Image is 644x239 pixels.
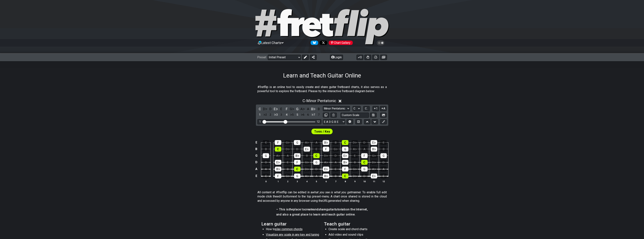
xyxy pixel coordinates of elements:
[263,112,268,117] div: toggle scale degree
[309,41,318,45] a: Follow #fretflip at Bluesky
[295,112,300,117] div: toggle scale degree
[379,179,388,183] th: 12
[361,147,368,152] div: A
[361,153,368,158] div: F
[371,140,377,145] div: E♭
[332,147,339,152] div: G♭
[289,208,293,211] em: the
[332,153,339,158] div: D
[361,140,368,145] div: D
[294,160,300,165] div: F
[254,146,259,152] td: B
[371,160,377,165] div: D♭
[305,208,313,211] em: create
[283,179,292,183] th: 2
[304,167,310,171] div: D♭
[263,160,269,165] div: D
[324,222,383,226] h2: Teach guitar
[351,140,358,145] div: D♭
[313,160,320,165] div: G
[290,106,294,112] div: toggle pitch class
[380,113,387,118] button: Create Image
[323,167,329,171] div: E♭
[380,167,387,171] div: A
[294,167,300,171] div: C
[379,41,383,45] span: Toggle light / dark theme
[371,153,377,158] div: G♭
[330,113,337,118] button: Delete
[284,147,291,152] div: D♭
[342,140,348,145] div: C
[257,85,387,93] p: #fretflip is an online tool to easily create and share guitar fretboard charts, it also serves as...
[342,167,348,171] div: F
[268,55,301,60] select: Preset
[335,208,346,211] em: tutorials
[261,41,281,45] span: Latest Charts
[283,72,361,79] h1: Learn and Teach Guitar Online
[310,55,317,60] button: Share Preset
[313,153,320,158] div: C
[300,106,305,112] div: toggle pitch class
[371,167,377,171] div: A♭
[313,147,320,152] div: E
[276,212,368,217] h4: and also a great place to learn and teach guitar online.
[254,152,259,159] td: G
[352,160,358,165] div: B
[323,119,345,124] select: Tuning
[380,153,387,158] div: G
[311,106,316,112] div: toggle pitch class
[284,153,291,158] div: A
[263,167,269,171] div: A
[306,112,310,117] div: toggle scale degree
[330,55,343,60] button: Login
[347,119,353,124] button: Edit Tuning
[279,112,284,117] div: toggle scale degree
[290,112,294,117] div: toggle scale degree
[342,147,348,152] div: G
[284,167,291,171] div: B
[329,41,353,45] div: Chart Gallery
[261,179,271,183] th: 0
[300,112,305,117] div: toggle scale degree
[380,55,387,60] button: Create image
[342,174,348,178] div: C
[332,140,339,145] div: B
[302,179,312,183] th: 4
[276,207,368,212] h4: – This is place to and guitar on the Internet,
[355,119,362,124] button: Toggle horizontal chord view
[323,153,329,158] div: D♭
[304,147,310,152] div: E♭
[275,167,281,171] div: B♭
[263,140,269,145] div: E
[323,174,329,178] div: B♭
[302,55,309,60] button: Edit Preset
[363,106,370,111] button: C..
[372,119,378,124] button: Move down
[284,106,289,112] div: toggle pitch class
[257,55,266,59] span: Preset
[284,160,291,165] div: E
[304,174,310,178] div: A♭
[313,167,320,171] div: D
[259,120,261,123] div: 1
[254,166,259,173] td: A
[357,55,363,60] button: 0
[369,179,379,183] th: 11
[304,160,310,165] div: G♭
[323,199,328,203] em: URL
[317,120,320,123] div: 12
[263,106,268,112] div: toggle pitch class
[294,140,300,145] div: G
[311,112,316,117] div: toggle scale degree
[364,55,371,60] button: Toggle Dexterity for all fretkits
[279,106,284,112] div: toggle pitch class
[319,208,326,211] em: share
[313,174,320,178] div: A
[294,174,300,178] div: G
[340,179,350,183] th: 8
[314,129,330,134] span: First enable full edit mode to edit
[332,167,339,171] div: E
[304,153,310,158] div: B
[380,106,387,111] button: A
[342,153,348,158] div: E♭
